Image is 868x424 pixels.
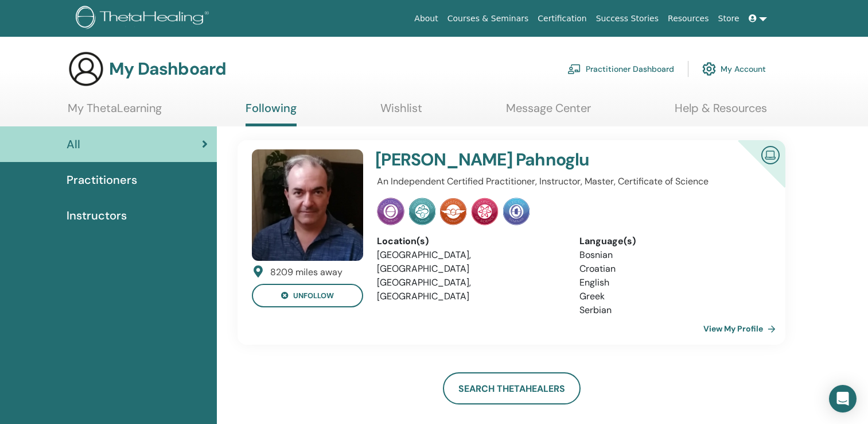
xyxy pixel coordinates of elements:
a: Practitioner Dashboard [567,56,674,82]
div: Language(s) [579,234,764,248]
img: generic-user-icon.jpg [68,51,104,87]
p: An Independent Certified Practitioner, Instructor, Master, Certificate of Science [377,175,764,188]
div: 8209 miles away [270,265,342,279]
a: My ThetaLearning [68,101,162,124]
img: chalkboard-teacher.svg [567,64,581,74]
a: About [410,8,442,29]
a: Store [714,8,744,29]
li: Greek [579,290,764,303]
a: Search ThetaHealers [443,372,581,404]
div: Open Intercom Messenger [829,385,857,413]
li: Serbian [579,303,764,317]
button: unfollow [252,284,363,307]
span: All [67,136,80,153]
div: Certified Online Instructor [719,140,785,206]
span: Instructors [67,207,127,224]
a: Courses & Seminars [443,8,534,29]
a: My Account [702,56,766,82]
a: Certification [533,8,591,29]
div: Location(s) [377,234,562,248]
li: Croatian [579,262,764,276]
a: View My Profile [703,317,780,340]
a: Wishlist [380,101,422,124]
img: default.jpg [252,149,363,261]
h3: My Dashboard [109,59,226,79]
img: Certified Online Instructor [757,141,784,167]
a: Resources [663,8,714,29]
img: logo.png [76,6,213,32]
img: cog.svg [702,59,716,79]
a: Following [246,101,297,126]
li: [GEOGRAPHIC_DATA], [GEOGRAPHIC_DATA] [377,276,562,303]
li: [GEOGRAPHIC_DATA], [GEOGRAPHIC_DATA] [377,248,562,276]
a: Success Stories [591,8,663,29]
a: Message Center [506,101,591,124]
span: Practitioners [67,171,137,188]
h4: [PERSON_NAME] Pahnoglu [375,149,698,170]
li: Bosnian [579,248,764,262]
a: Help & Resources [675,101,767,124]
li: English [579,276,764,290]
